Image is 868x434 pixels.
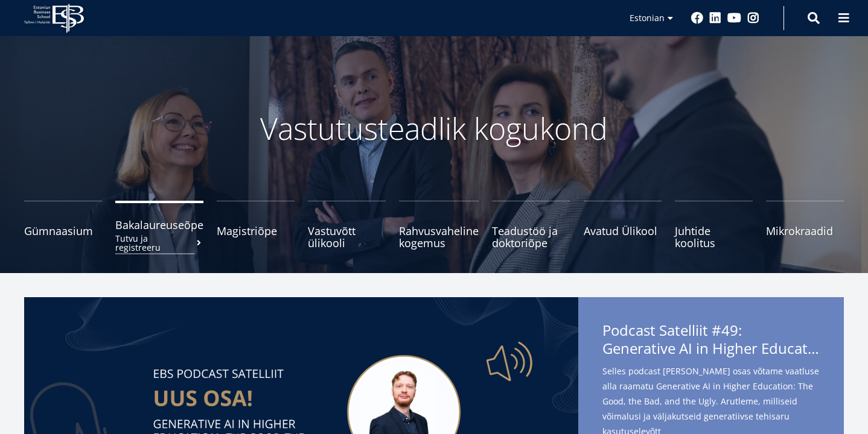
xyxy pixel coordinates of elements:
[492,201,570,249] a: Teadustöö ja doktoriõpe
[114,110,754,146] p: Vastutusteadlik kogukond
[602,339,820,357] span: Generative AI in Higher Education: The Good, the Bad, and the Ugly
[584,201,662,249] a: Avatud Ülikool
[115,234,203,252] small: Tutvu ja registreeru
[492,225,570,249] span: Teadustöö ja doktoriõpe
[308,201,386,249] a: Vastuvõtt ülikooli
[747,12,759,24] a: Instagram
[217,201,295,249] a: Magistriõpe
[115,219,203,231] span: Bakalaureuseõpe
[24,201,102,249] a: Gümnaasium
[691,12,703,24] a: Facebook
[24,225,102,237] span: Gümnaasium
[602,321,820,361] span: Podcast Satelliit #49:
[217,225,295,237] span: Magistriõpe
[766,201,844,249] a: Mikrokraadid
[709,12,721,24] a: Linkedin
[675,201,753,249] a: Juhtide koolitus
[399,225,479,249] span: Rahvusvaheline kogemus
[766,225,844,237] span: Mikrokraadid
[115,201,203,249] a: BakalaureuseõpeTutvu ja registreeru
[399,201,479,249] a: Rahvusvaheline kogemus
[308,225,386,249] span: Vastuvõtt ülikooli
[675,225,753,249] span: Juhtide koolitus
[727,12,741,24] a: Youtube
[584,225,662,237] span: Avatud Ülikool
